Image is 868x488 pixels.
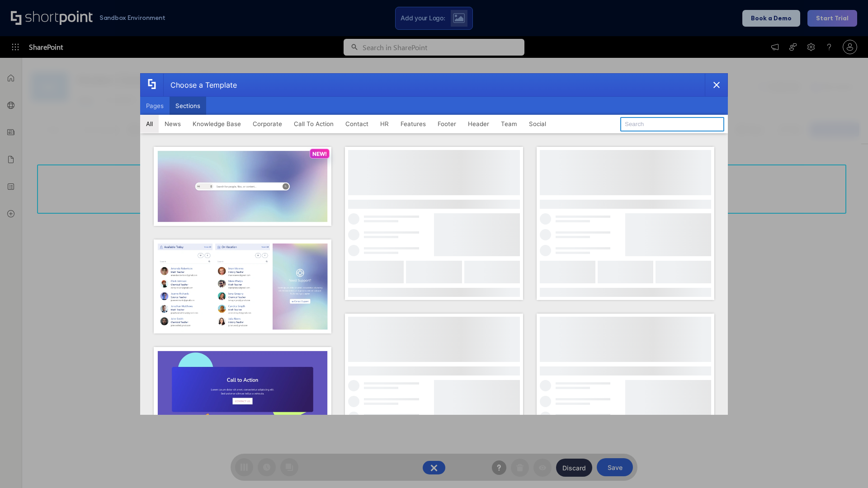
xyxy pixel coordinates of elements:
button: HR [374,115,395,133]
button: Social [523,115,552,133]
button: Call To Action [288,115,340,133]
button: Knowledge Base [187,115,247,133]
button: Features [395,115,432,133]
iframe: Chat Widget [823,445,868,488]
button: Footer [432,115,462,133]
p: NEW! [312,150,327,157]
button: Corporate [247,115,288,133]
button: Contact [340,115,374,133]
div: template selector [140,73,728,415]
button: Team [495,115,523,133]
input: Search [620,117,724,131]
button: Header [462,115,495,133]
button: News [159,115,187,133]
button: Sections [170,97,206,115]
button: All [140,115,159,133]
button: Pages [140,97,170,115]
div: Choose a Template [163,74,237,96]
